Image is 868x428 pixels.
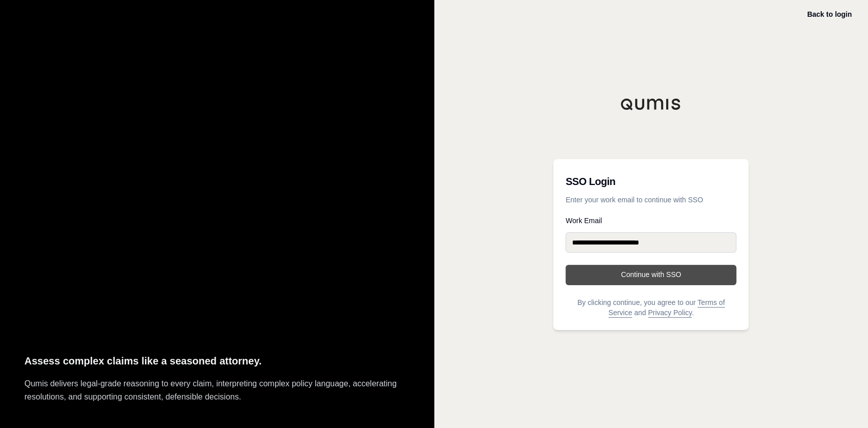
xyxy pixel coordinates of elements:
[648,309,692,317] a: Privacy Policy
[565,195,736,205] p: Enter your work email to continue with SSO
[565,265,736,285] button: Continue with SSO
[565,297,736,318] p: By clicking continue, you agree to our and .
[24,353,410,370] p: Assess complex claims like a seasoned attorney.
[807,10,852,18] a: Back to login
[565,171,736,192] h3: SSO Login
[565,217,736,224] label: Work Email
[620,98,681,110] img: Qumis
[24,377,410,404] p: Qumis delivers legal-grade reasoning to every claim, interpreting complex policy language, accele...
